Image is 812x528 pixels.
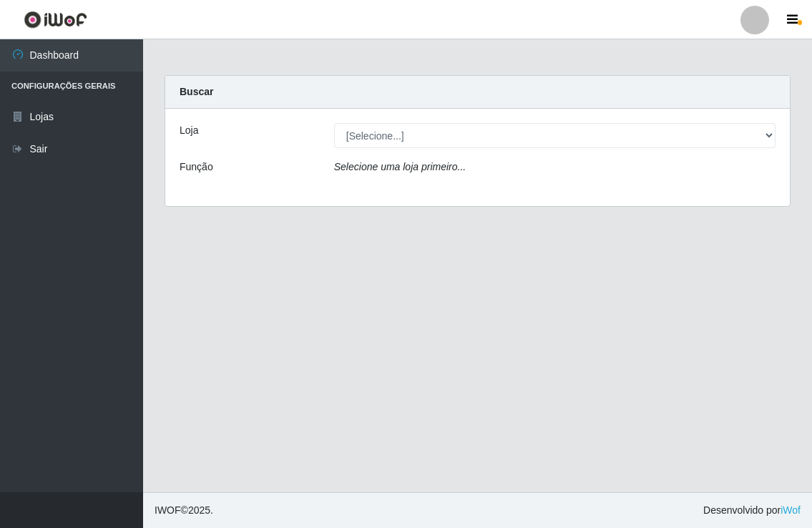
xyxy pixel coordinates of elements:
[180,123,198,138] label: Loja
[703,503,801,518] span: Desenvolvido por
[180,160,213,175] label: Função
[155,503,213,518] span: © 2025 .
[334,161,466,172] i: Selecione uma loja primeiro...
[24,11,87,29] img: CoreUI Logo
[155,504,181,516] span: IWOF
[180,86,213,97] strong: Buscar
[781,504,801,516] a: iWof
